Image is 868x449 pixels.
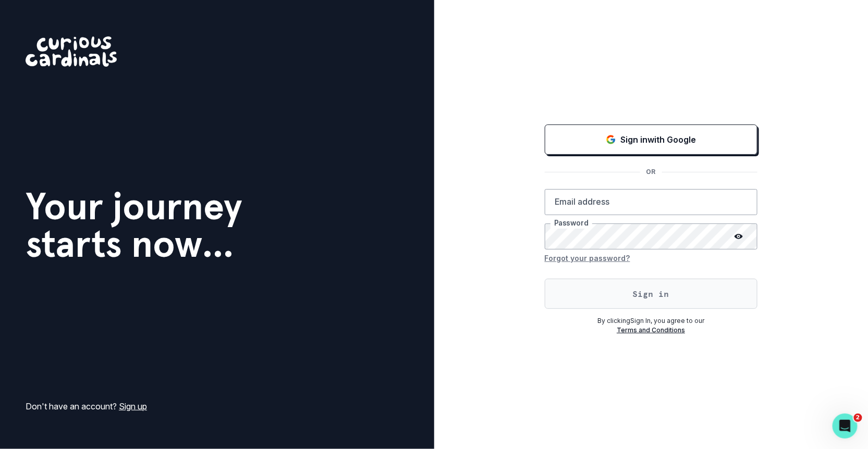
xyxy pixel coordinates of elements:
[854,414,862,422] span: 2
[545,279,757,309] button: Sign in
[833,414,858,439] iframe: Intercom live chat
[26,36,117,67] img: Curious Cardinals Logo
[617,326,685,334] a: Terms and Conditions
[640,167,662,177] p: OR
[119,401,147,411] a: Sign up
[26,188,242,263] h1: Your journey starts now...
[26,400,147,413] p: Don't have an account?
[620,133,696,146] p: Sign in with Google
[545,250,630,266] button: Forgot your password?
[545,316,757,326] p: By clicking Sign In , you agree to our
[545,124,757,155] button: Sign in with Google (GSuite)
